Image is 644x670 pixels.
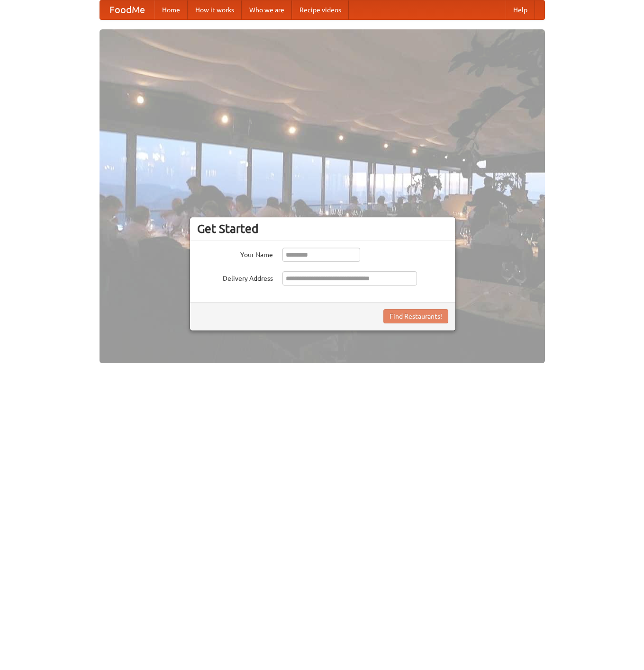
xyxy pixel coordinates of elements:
[197,222,448,236] h3: Get Started
[100,0,154,19] a: FoodMe
[383,309,448,323] button: Find Restaurants!
[154,0,188,19] a: Home
[188,0,242,19] a: How it works
[506,0,535,19] a: Help
[292,0,349,19] a: Recipe videos
[197,271,273,283] label: Delivery Address
[197,248,273,259] label: Your Name
[242,0,292,19] a: Who we are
